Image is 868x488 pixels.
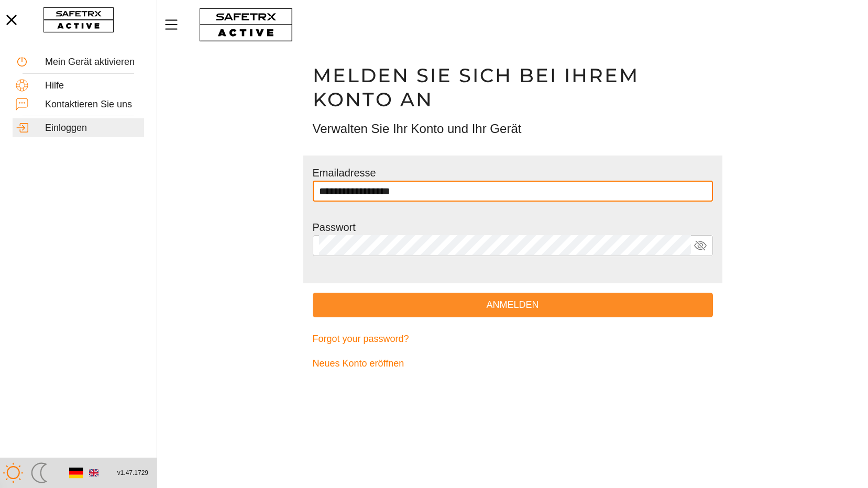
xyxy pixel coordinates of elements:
span: v1.47.1729 [117,468,148,479]
button: v1.47.1729 [111,464,155,482]
div: Kontaktieren Sie uns [45,99,141,110]
img: ModeDark.svg [29,462,50,483]
button: Deutsch [67,464,85,482]
label: Passwort [313,221,356,233]
h1: Melden Sie sich bei Ihrem Konto an [313,63,713,112]
img: ContactUs.svg [16,98,28,110]
img: ModeLight.svg [3,462,24,483]
div: Einloggen [45,123,141,134]
span: Forgot your password? [313,331,409,347]
h3: Verwalten Sie Ihr Konto und Ihr Gerät [313,120,713,138]
div: Hilfe [45,80,141,92]
a: Neues Konto eröffnen [313,351,713,376]
button: MenÜ [162,14,189,36]
img: de.svg [69,466,83,480]
span: Neues Konto eröffnen [313,356,404,372]
button: Anmelden [313,293,713,317]
span: Anmelden [321,297,705,313]
a: Forgot your password? [313,327,713,351]
label: Emailadresse [313,167,376,179]
img: en.svg [89,468,98,478]
button: Englishc [85,464,103,482]
img: Help.svg [16,79,28,92]
div: Mein Gerät aktivieren [45,57,141,68]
